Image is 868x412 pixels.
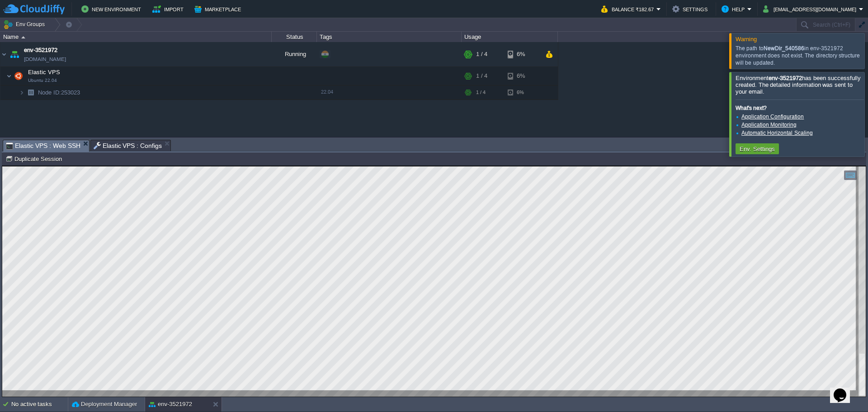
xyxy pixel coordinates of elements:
div: 1 / 4 [476,67,487,85]
button: [EMAIL_ADDRESS][DOMAIN_NAME] [763,4,859,14]
button: Import [152,4,186,14]
b: env-3521972 [769,75,802,81]
a: Elastic VPSUbuntu 22.04 [27,69,61,76]
a: [DOMAIN_NAME] [24,55,66,64]
b: NewDir_540586 [764,45,804,52]
button: Env Groups [3,18,48,31]
img: AMDAwAAAACH5BAEAAAAALAAAAAABAAEAAAICRAEAOw== [8,42,21,66]
button: env-3521972 [149,400,192,409]
span: Environment has been successfully created. The detailed information was sent to your email. [736,75,861,95]
button: New Environment [81,4,144,14]
div: 6% [508,85,537,99]
a: Automatic Horizontal Scaling [741,130,813,136]
img: AMDAwAAAACH5BAEAAAAALAAAAAABAAEAAAICRAEAOw== [0,42,8,66]
button: Marketplace [194,4,244,14]
button: Duplicate Session [5,155,65,163]
span: 253023 [37,89,81,96]
button: Balance ₹182.67 [601,4,656,14]
button: Env. Settings [737,145,778,153]
span: Elastic VPS : Web SSH [6,140,80,152]
a: env-3521972 [24,46,57,55]
img: CloudJiffy [3,4,65,15]
button: Deployment Manager [72,400,137,409]
span: Elastic VPS [27,68,61,76]
a: Application Configuration [741,114,804,120]
span: Node ID: [38,89,61,96]
img: AMDAwAAAACH5BAEAAAAALAAAAAABAAEAAAICRAEAOw== [24,85,37,99]
a: Node ID:253023 [37,89,81,96]
img: AMDAwAAAACH5BAEAAAAALAAAAAABAAEAAAICRAEAOw== [21,36,25,38]
img: AMDAwAAAACH5BAEAAAAALAAAAAABAAEAAAICRAEAOw== [6,67,12,85]
a: Application Monitoring [741,122,797,128]
div: Name [1,32,271,42]
div: 6% [508,67,537,85]
div: The path to in env-3521972 environment does not exist. The directory structure will be updated. [736,45,862,66]
span: Elastic VPS : Configs [94,140,162,151]
img: AMDAwAAAACH5BAEAAAAALAAAAAABAAEAAAICRAEAOw== [12,67,25,85]
div: 6% [508,42,537,66]
div: Usage [462,32,557,42]
div: No active tasks [11,397,68,412]
div: Running [272,42,317,66]
iframe: chat widget [830,376,859,403]
span: 22.04 [321,89,333,95]
span: Ubuntu 22.04 [28,78,57,83]
button: Settings [672,4,710,14]
div: Status [272,32,316,42]
img: AMDAwAAAACH5BAEAAAAALAAAAAABAAEAAAICRAEAOw== [19,85,24,99]
button: Help [722,4,747,14]
b: What's next? [736,105,767,111]
span: Warning [736,36,757,43]
div: Tags [317,32,461,42]
div: 1 / 4 [476,42,487,66]
iframe: To enrich screen reader interactions, please activate Accessibility in Grammarly extension settings [2,166,866,397]
div: 1 / 4 [476,85,486,99]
